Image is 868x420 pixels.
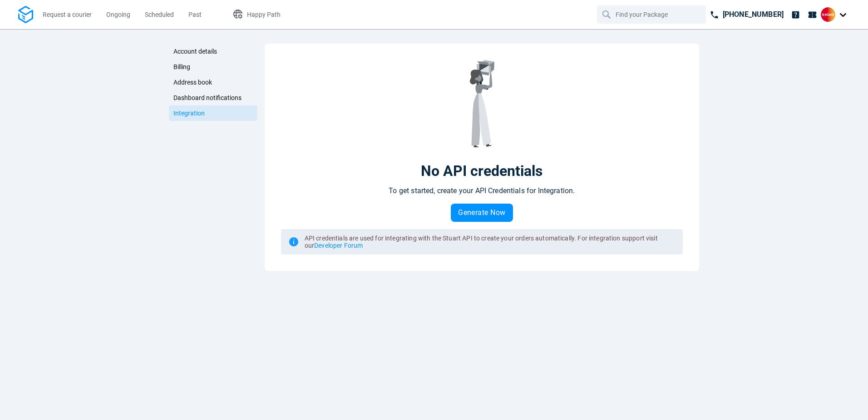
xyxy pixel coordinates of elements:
[173,79,212,86] span: Address book
[314,242,363,249] a: Developer Forum
[43,11,92,18] span: Request a courier
[169,44,257,59] a: Account details
[706,5,787,24] a: [PHONE_NUMBER]
[173,63,190,70] span: Billing
[173,94,242,101] span: Dashboard notifications
[421,162,542,180] p: No API credentials
[458,209,506,216] span: Generate Now
[145,11,174,18] span: Scheduled
[247,11,281,18] span: Happy Path
[169,75,257,90] a: Address book
[173,110,205,117] span: Integration
[469,60,494,147] img: No API credentials
[18,6,33,24] img: Logo
[169,59,257,75] a: Billing
[188,11,202,18] span: Past
[616,6,689,23] input: Find your Package
[723,9,784,20] p: [PHONE_NUMBER]
[106,11,130,18] span: Ongoing
[389,185,575,196] p: To get started, create your API Credentials for Integration.
[821,7,835,22] img: Client
[305,235,658,249] span: API credentials are used for integrating with the Stuart API to create your orders automatically....
[169,105,257,121] a: Integration
[169,90,257,105] a: Dashboard notifications
[451,204,513,222] button: Generate Now
[173,48,217,55] span: Account details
